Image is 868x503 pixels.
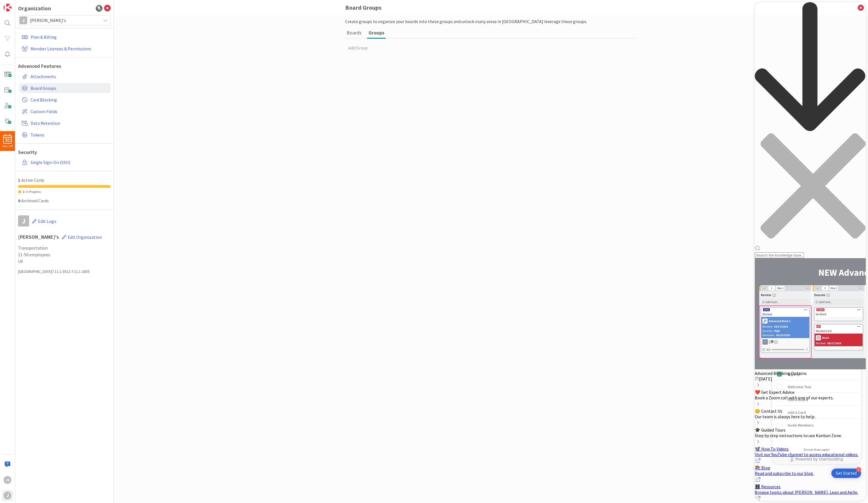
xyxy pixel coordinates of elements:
[18,63,111,69] h1: Advanced Features
[62,231,102,243] button: Edit Organization
[18,177,20,183] span: 1
[68,234,102,240] span: Edit Organization
[26,190,41,194] span: In Progress
[19,16,27,24] div: J
[18,251,111,258] span: 11-50 employees
[4,4,11,11] img: Visit kanbanzone.com
[19,83,111,93] a: Board Groups
[23,190,24,194] span: 1
[31,120,108,126] span: Data Retention
[367,28,386,39] button: Groups
[19,118,111,128] a: Data Retention
[18,4,51,13] div: Organization
[38,218,56,224] span: Edit Logo
[19,71,111,81] a: Attachments
[30,16,98,24] span: [PERSON_NAME]'s
[18,258,111,265] span: US
[18,149,111,155] h1: Security
[4,476,11,484] div: js
[18,245,111,251] span: Transportation
[31,108,108,115] span: Custom Fields
[19,32,111,42] a: Plan & Billing
[4,492,11,499] div: j
[345,28,363,38] button: Boards
[18,269,111,275] div: [GEOGRAPHIC_DATA] 7.11.1-3512-7.11.1-2855
[31,85,108,91] span: Board Groups
[31,96,108,103] span: Card Blocking
[5,138,10,142] span: 30
[31,131,108,138] span: Tokens
[18,197,111,204] div: Archived Cards
[4,374,17,379] span: [DATE]
[19,44,111,54] a: Member Licenses & Permissions
[18,198,20,203] span: 0
[345,18,637,25] div: Create groups to organize your boards into these groups and unlock many areas in [GEOGRAPHIC_DATA...
[12,1,25,8] span: Support
[19,106,111,116] a: Custom Fields
[19,157,111,167] a: Single Sign-On (SSO)
[18,177,111,183] div: Active Cards
[19,130,111,140] a: Tokens
[32,215,57,227] button: Edit Logo
[18,215,29,226] div: j
[19,95,111,105] a: Card Blocking
[18,231,111,243] h1: [PERSON_NAME]'s
[345,43,637,53] input: Add Group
